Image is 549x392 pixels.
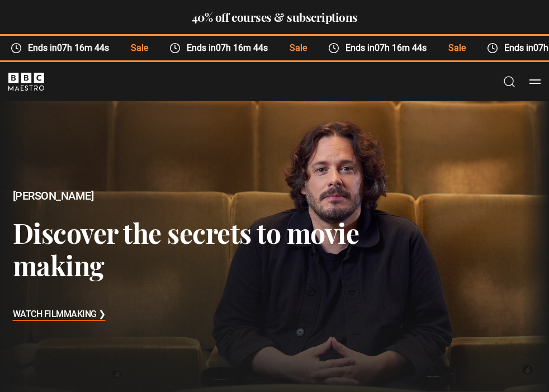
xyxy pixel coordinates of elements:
[374,42,426,53] time: 07h 16m 44s
[120,41,158,55] span: Sale
[21,41,119,55] span: Ends in
[180,41,278,55] span: Ends in
[13,216,363,281] h3: Discover the secrets to movie making
[56,42,108,53] time: 07h 16m 44s
[13,306,106,323] h3: Watch Filmmaking ❯
[437,41,475,55] span: Sale
[8,73,44,91] svg: BBC Maestro
[339,41,437,55] span: Ends in
[278,41,317,55] span: Sale
[13,188,363,204] h2: [PERSON_NAME]
[215,42,267,53] time: 07h 16m 44s
[529,76,541,87] button: Toggle navigation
